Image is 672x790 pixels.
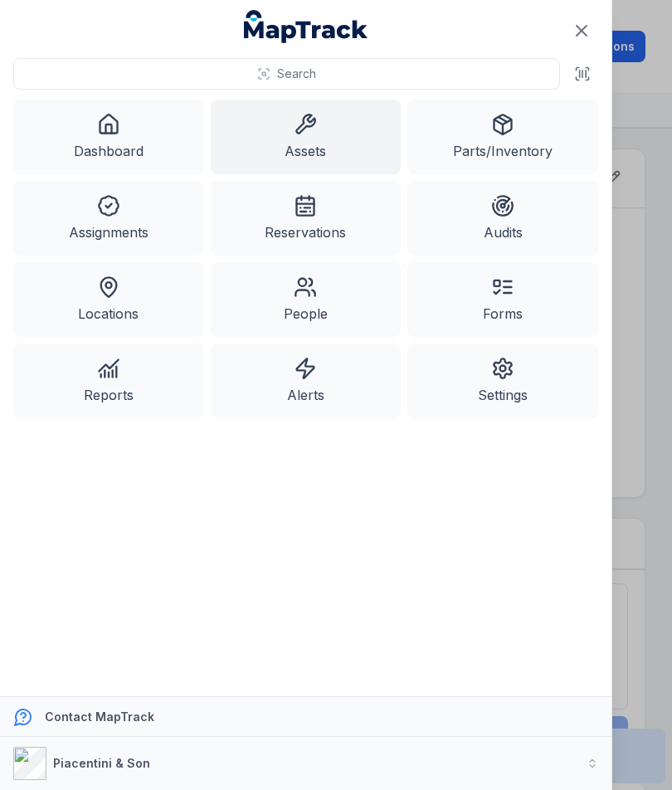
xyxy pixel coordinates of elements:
a: Forms [407,262,598,337]
a: Assets [211,100,402,174]
a: Audits [407,181,598,256]
a: Dashboard [13,100,204,174]
a: MapTrack [244,10,368,43]
button: Search [13,58,560,90]
a: Alerts [211,344,402,418]
a: Reservations [211,181,402,256]
a: People [211,262,402,337]
a: Assignments [13,181,204,256]
strong: Piacentini & Son [53,756,150,770]
span: Search [277,66,316,82]
a: Parts/Inventory [407,100,598,174]
a: Locations [13,262,204,337]
strong: Contact MapTrack [45,710,154,724]
a: Settings [407,344,598,418]
a: Reports [13,344,204,418]
button: Close navigation [564,13,599,48]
